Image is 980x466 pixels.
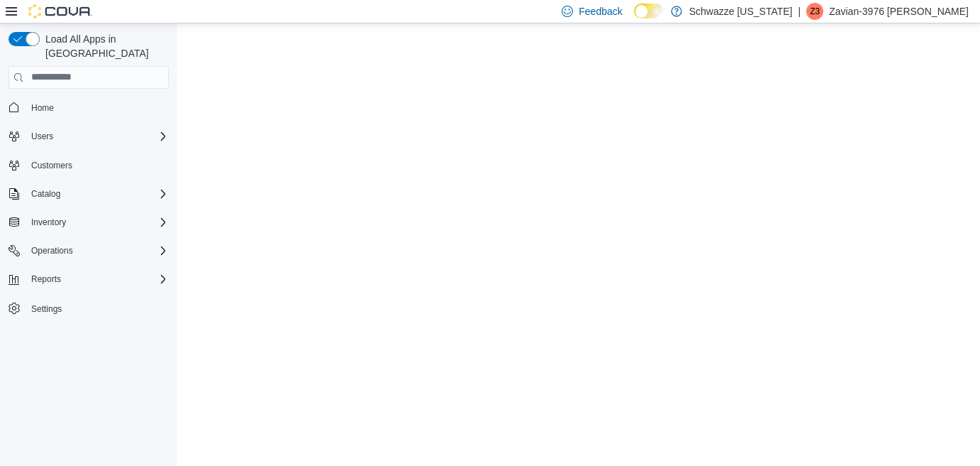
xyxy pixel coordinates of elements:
[810,3,820,20] span: Z3
[3,298,174,318] button: Settings
[3,126,174,146] button: Users
[3,155,174,175] button: Customers
[579,4,622,18] span: Feedback
[26,99,60,116] a: Home
[26,185,66,202] button: Catalog
[31,217,66,228] span: Inventory
[31,245,73,256] span: Operations
[26,128,169,145] span: Users
[3,212,174,232] button: Inventory
[26,214,72,231] button: Inventory
[3,184,174,204] button: Catalog
[829,3,969,20] p: Zavian-3976 [PERSON_NAME]
[26,242,169,259] span: Operations
[31,273,61,285] span: Reports
[634,4,664,18] input: Dark Mode
[31,160,72,171] span: Customers
[26,299,169,317] span: Settings
[806,3,823,20] div: Zavian-3976 McCarty
[40,32,169,60] span: Load All Apps in [GEOGRAPHIC_DATA]
[26,99,169,116] span: Home
[31,131,53,142] span: Users
[26,185,169,202] span: Catalog
[26,214,169,231] span: Inventory
[3,269,174,289] button: Reports
[26,128,59,145] button: Users
[31,102,54,114] span: Home
[26,271,169,288] span: Reports
[689,3,793,20] p: Schwazze [US_STATE]
[26,156,169,174] span: Customers
[3,241,174,261] button: Operations
[26,242,79,259] button: Operations
[798,3,801,20] p: |
[31,303,62,315] span: Settings
[26,157,78,174] a: Customers
[26,300,67,318] a: Settings
[26,271,67,288] button: Reports
[28,4,92,18] img: Cova
[3,97,174,118] button: Home
[31,188,60,200] span: Catalog
[9,92,169,356] nav: Complex example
